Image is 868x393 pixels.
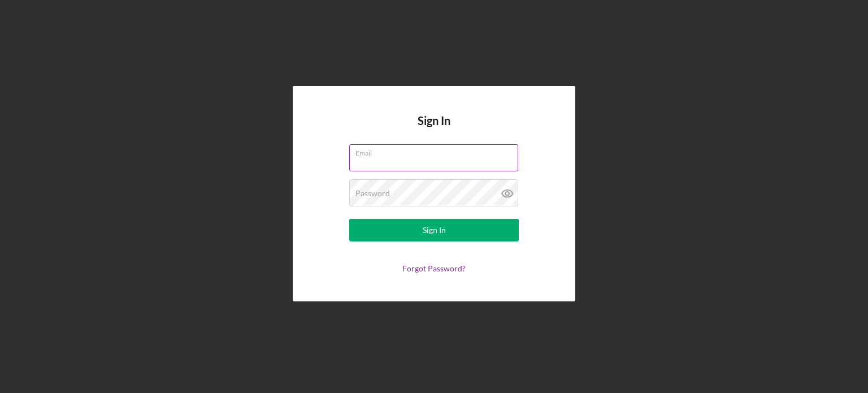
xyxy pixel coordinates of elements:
[349,219,519,241] button: Sign In
[423,219,446,241] div: Sign In
[355,189,390,198] label: Password
[402,264,466,273] a: Forgot Password?
[355,145,518,157] label: Email
[418,114,450,144] h4: Sign In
